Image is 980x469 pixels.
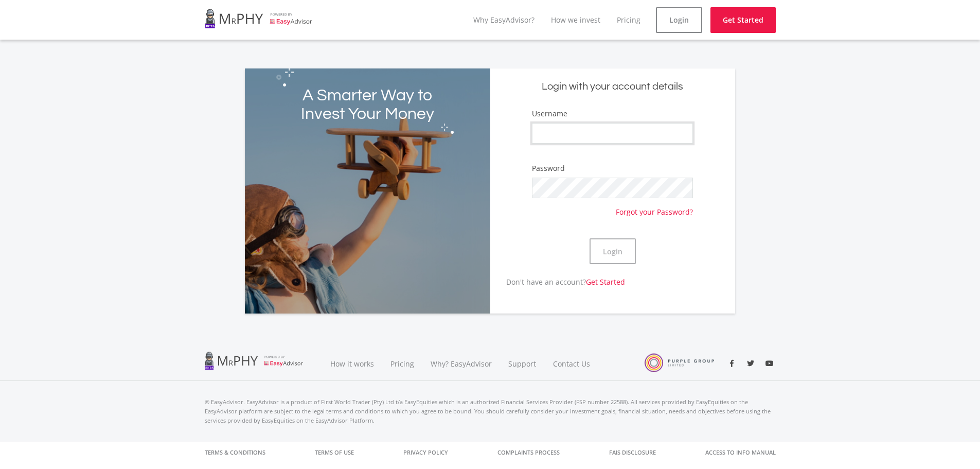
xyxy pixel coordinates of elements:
label: Password [532,163,565,173]
a: Pricing [617,15,640,25]
label: Username [532,109,567,119]
a: Why EasyAdvisor? [473,15,534,25]
a: Why? EasyAdvisor [422,346,500,381]
a: Terms & Conditions [205,442,265,463]
a: Get Started [710,7,776,33]
a: FAIS Disclosure [609,442,656,463]
a: How we invest [551,15,600,25]
a: Privacy Policy [403,442,448,463]
p: © EasyAdvisor. EasyAdvisor is a product of First World Trader (Pty) Ltd t/a EasyEquities which is... [205,397,776,425]
button: Login [590,238,636,264]
a: Forgot your Password? [616,198,693,217]
a: How it works [322,346,382,381]
a: Get Started [586,277,625,287]
a: Pricing [382,346,422,381]
h2: A Smarter Way to Invest Your Money [294,86,441,124]
a: Contact Us [545,346,599,381]
a: Support [500,346,545,381]
h5: Login with your account details [498,80,727,94]
a: Complaints Process [497,442,560,463]
a: Access to Info Manual [705,442,776,463]
a: Terms of Use [315,442,354,463]
a: Login [656,7,702,33]
p: Don't have an account? [490,276,626,287]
